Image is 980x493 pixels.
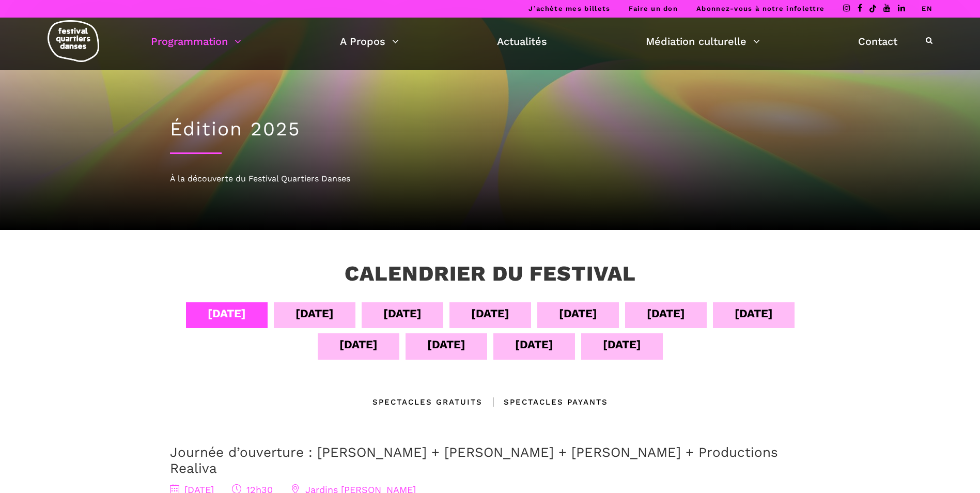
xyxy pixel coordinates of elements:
a: Programmation [151,33,241,50]
a: Médiation culturelle [646,33,760,50]
a: Contact [858,33,897,50]
a: Journée d’ouverture : [PERSON_NAME] + [PERSON_NAME] + [PERSON_NAME] + Productions Realiva [170,444,778,476]
div: [DATE] [295,304,334,322]
h1: Édition 2025 [170,118,811,141]
div: [DATE] [427,335,465,353]
a: EN [922,5,932,12]
img: logo-fqd-med [48,20,99,62]
a: Actualités [497,33,547,50]
a: J’achète mes billets [528,5,610,12]
a: A Propos [340,33,399,50]
h3: Calendrier du festival [345,261,636,287]
div: [DATE] [559,304,597,322]
div: Spectacles Payants [483,396,608,408]
div: [DATE] [383,304,422,322]
div: [DATE] [471,304,509,322]
div: [DATE] [735,304,773,322]
a: Faire un don [629,5,678,12]
div: [DATE] [647,304,685,322]
div: [DATE] [339,335,378,353]
a: Abonnez-vous à notre infolettre [696,5,825,12]
div: [DATE] [603,335,641,353]
div: À la découverte du Festival Quartiers Danses [170,172,811,186]
div: Spectacles gratuits [372,396,483,408]
div: [DATE] [208,304,246,322]
div: [DATE] [515,335,553,353]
